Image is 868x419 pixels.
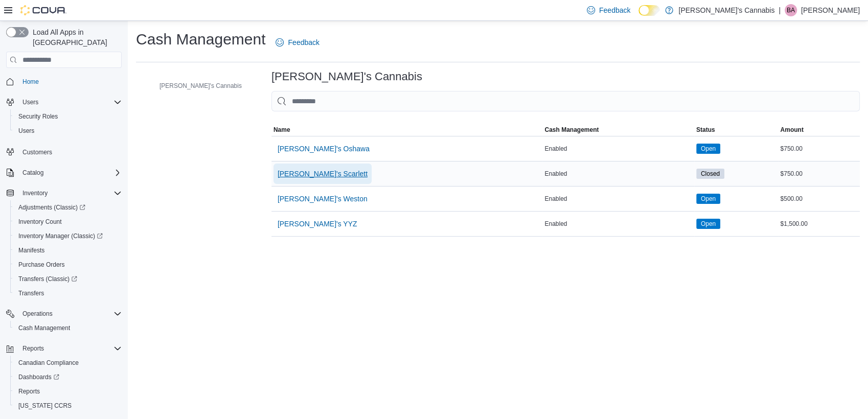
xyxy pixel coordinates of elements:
span: Open [696,144,720,154]
a: Security Roles [14,110,62,123]
button: Operations [18,308,57,320]
span: Home [18,75,122,88]
span: [PERSON_NAME]'s Cannabis [159,82,242,90]
span: Users [18,127,34,135]
span: Open [701,194,716,203]
span: Inventory Manager (Classic) [14,230,122,242]
button: Catalog [2,166,126,180]
div: $500.00 [778,193,860,205]
a: Inventory Manager (Classic) [10,229,126,243]
span: [PERSON_NAME]'s Oshawa [278,144,370,154]
button: Security Roles [10,109,126,124]
span: Users [18,96,122,108]
a: Cash Management [14,322,74,334]
span: [US_STATE] CCRS [18,402,72,410]
p: [PERSON_NAME] [801,4,860,16]
span: Feedback [599,5,630,15]
a: Adjustments (Classic) [14,201,89,214]
a: Inventory Count [14,216,66,228]
div: Enabled [542,143,694,155]
a: Dashboards [10,370,126,384]
span: Security Roles [18,112,58,121]
span: Inventory [22,189,48,197]
button: [PERSON_NAME]'s Oshawa [273,138,374,159]
span: Reports [14,385,122,398]
div: Brandon Arrigo [785,4,797,16]
button: Inventory [18,187,52,199]
span: Purchase Orders [14,259,122,271]
span: Manifests [18,246,44,254]
a: Customers [18,146,56,158]
button: Catalog [18,167,48,179]
span: Load All Apps in [GEOGRAPHIC_DATA] [29,27,122,48]
button: [PERSON_NAME]'s Scarlett [273,164,372,184]
button: Status [694,124,779,136]
input: Dark Mode [638,5,660,16]
button: Home [2,74,126,89]
button: [PERSON_NAME]'s Weston [273,189,372,209]
span: Operations [18,308,122,320]
div: $750.00 [778,168,860,180]
span: Adjustments (Classic) [18,203,85,212]
a: Inventory Manager (Classic) [14,230,107,242]
span: Closed [696,169,724,179]
span: Home [22,78,39,86]
span: [PERSON_NAME]'s Scarlett [278,169,368,179]
button: Canadian Compliance [10,356,126,370]
span: [PERSON_NAME]'s YYZ [278,219,357,229]
a: Users [14,125,38,137]
img: Cova [20,5,66,15]
a: Adjustments (Classic) [10,200,126,215]
span: Customers [22,148,52,156]
span: Open [701,144,716,153]
span: Purchase Orders [18,261,65,269]
button: Users [10,124,126,138]
span: Cash Management [544,126,599,134]
p: | [779,4,781,16]
a: Transfers (Classic) [14,273,81,285]
span: Feedback [288,37,319,48]
span: Closed [701,169,720,178]
button: Reports [18,342,48,355]
span: Amount [780,126,803,134]
span: Inventory Manager (Classic) [18,232,103,240]
button: [PERSON_NAME]'s YYZ [273,214,361,234]
span: Dashboards [18,373,59,381]
a: Transfers [14,287,48,299]
span: Inventory Count [18,218,62,226]
span: Users [22,98,38,106]
a: Manifests [14,244,49,257]
span: Open [701,219,716,228]
button: Cash Management [10,321,126,335]
div: Enabled [542,218,694,230]
button: Reports [10,384,126,399]
h3: [PERSON_NAME]'s Cannabis [271,71,422,83]
span: Reports [18,342,122,355]
button: Cash Management [542,124,694,136]
span: Operations [22,310,53,318]
input: This is a search bar. As you type, the results lower in the page will automatically filter. [271,91,860,111]
button: Amount [778,124,860,136]
span: Customers [18,145,122,158]
a: Transfers (Classic) [10,272,126,286]
button: Customers [2,144,126,159]
span: Washington CCRS [14,400,122,412]
span: Status [696,126,715,134]
span: Name [273,126,290,134]
button: Operations [2,307,126,321]
a: [US_STATE] CCRS [14,400,76,412]
a: Canadian Compliance [14,357,83,369]
span: Users [14,125,122,137]
span: Transfers [18,289,44,297]
span: Reports [18,387,40,395]
button: [US_STATE] CCRS [10,399,126,413]
button: Purchase Orders [10,258,126,272]
span: Dashboards [14,371,122,383]
span: Catalog [22,169,43,177]
a: Purchase Orders [14,259,69,271]
span: Transfers [14,287,122,299]
a: Home [18,76,43,88]
span: BA [787,4,795,16]
button: Users [18,96,42,108]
